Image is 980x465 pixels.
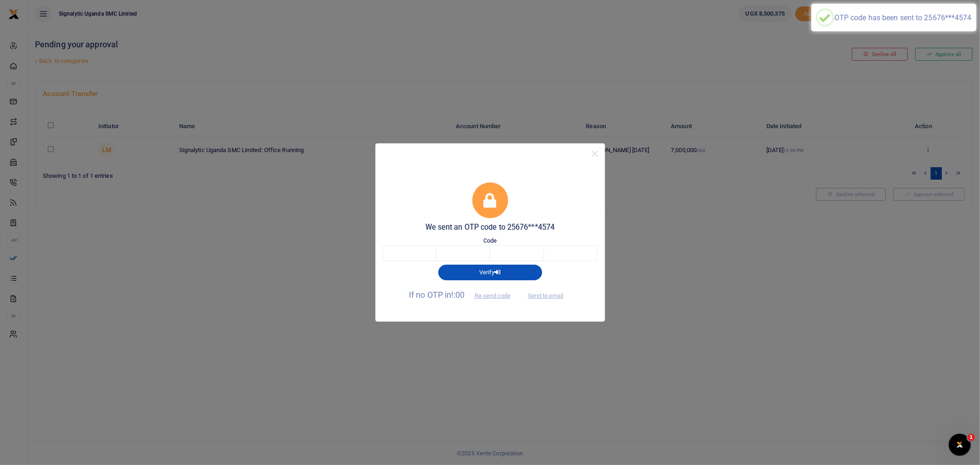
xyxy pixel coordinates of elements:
label: Code [483,236,497,245]
span: !:00 [451,290,465,300]
span: If no OTP in [409,290,518,300]
button: Close [588,147,601,160]
h5: We sent an OTP code to 25676***4574 [383,223,598,232]
button: Verify [438,265,542,280]
div: OTP code has been sent to 25676***4574 [834,13,972,22]
span: 1 [968,434,975,441]
iframe: Intercom live chat [949,434,971,456]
